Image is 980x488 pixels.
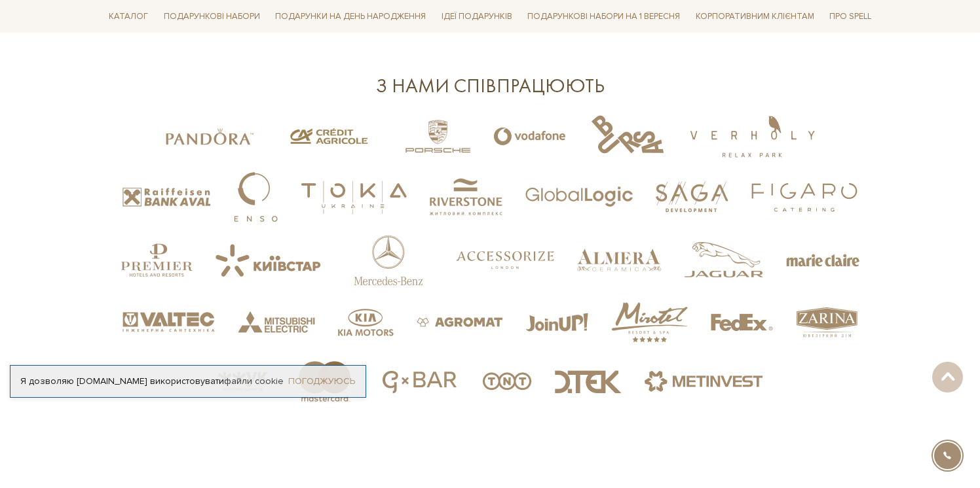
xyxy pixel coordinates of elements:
a: Корпоративним клієнтам [690,5,820,27]
a: файли cookie [224,375,284,387]
a: Погоджуюсь [288,375,355,387]
div: З нами співпрацюють [189,73,791,99]
div: Я дозволяю [DOMAIN_NAME] використовувати [10,375,366,387]
a: Каталог [104,7,153,27]
a: Подарунки на День народження [270,7,431,27]
a: Про Spell [824,7,876,27]
a: Подарункові набори на 1 Вересня [522,5,685,27]
a: Ідеї подарунків [436,7,518,27]
a: Подарункові набори [159,7,265,27]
